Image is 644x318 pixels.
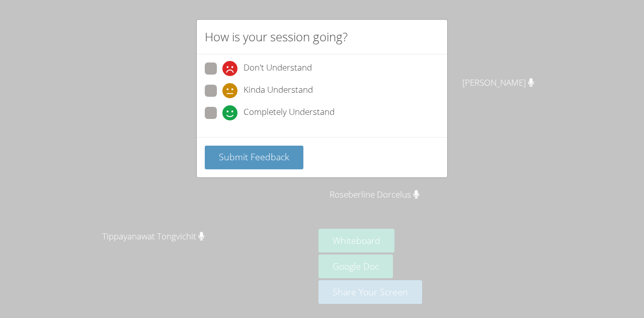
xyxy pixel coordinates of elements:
[244,61,312,76] span: Don't Understand
[205,28,348,46] h2: How is your session going?
[244,83,313,98] span: Kinda Understand
[219,151,289,163] span: Submit Feedback
[244,105,335,120] span: Completely Understand
[205,146,303,169] button: Submit Feedback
